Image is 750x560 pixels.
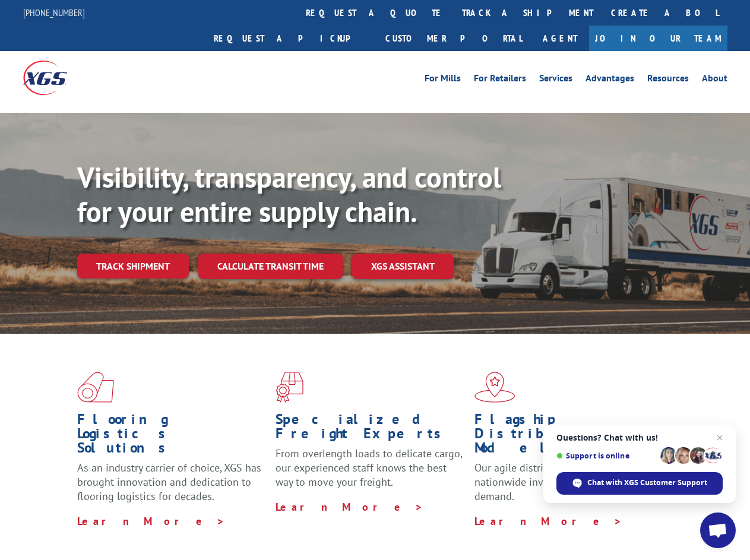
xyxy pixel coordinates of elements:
span: Chat with XGS Customer Support [587,477,707,488]
a: Join Our Team [589,26,727,51]
a: Resources [647,74,689,87]
a: Learn More > [276,500,423,514]
img: xgs-icon-total-supply-chain-intelligence-red [77,372,114,403]
span: Close chat [713,431,727,445]
a: Learn More > [474,514,622,528]
a: Services [539,74,572,87]
img: xgs-icon-focused-on-flooring-red [276,372,303,403]
a: [PHONE_NUMBER] [23,7,85,18]
a: XGS ASSISTANT [352,254,454,279]
img: xgs-icon-flagship-distribution-model-red [474,372,515,403]
span: Support is online [556,451,656,460]
p: From overlength loads to delicate cargo, our experienced staff knows the best way to move your fr... [276,447,465,499]
a: Track shipment [77,254,189,279]
a: For Mills [425,74,461,87]
a: Customer Portal [376,26,531,51]
span: Questions? Chat with us! [556,433,723,442]
div: Chat with XGS Customer Support [556,472,723,495]
h1: Flooring Logistics Solutions [77,412,267,461]
span: As an industry carrier of choice, XGS has brought innovation and dedication to flooring logistics... [77,461,261,503]
a: Calculate transit time [198,254,343,279]
a: About [702,74,727,87]
a: Agent [531,26,589,51]
a: Learn More > [77,514,225,528]
div: Open chat [700,512,736,548]
a: Request a pickup [205,26,376,51]
a: For Retailers [474,74,526,87]
h1: Flagship Distribution Model [474,412,664,461]
span: Our agile distribution network gives you nationwide inventory management on demand. [474,461,660,503]
h1: Specialized Freight Experts [276,412,465,447]
a: Advantages [586,74,634,87]
b: Visibility, transparency, and control for your entire supply chain. [77,159,501,230]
